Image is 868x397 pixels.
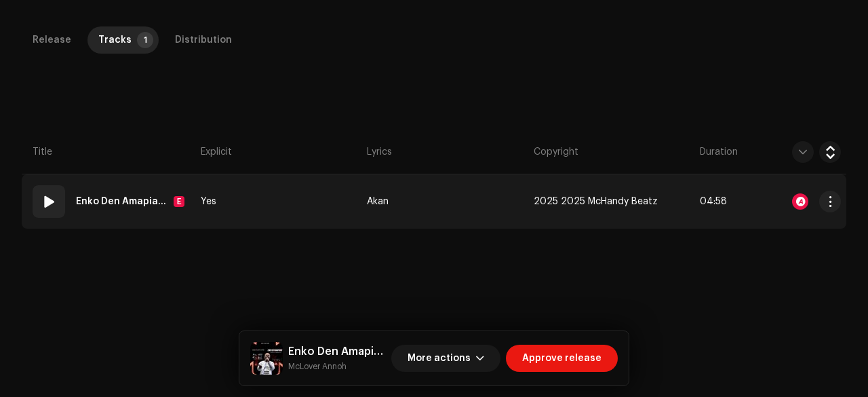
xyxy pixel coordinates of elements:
[201,145,232,159] span: Explicit
[700,197,727,206] span: 04:58
[534,197,658,207] span: 2025 2025 McHandy Beatz
[408,345,471,372] span: More actions
[534,145,578,159] span: Copyright
[201,197,216,207] span: Yes
[367,197,389,207] span: Akan
[175,26,232,54] div: Distribution
[250,342,283,375] img: 04cccc89-2baf-44f2-8208-5eb9a2de47f0
[700,145,738,159] span: Duration
[288,360,386,373] small: Enko Den Amapiano [Remastered]
[506,345,618,372] button: Approve release
[367,145,392,159] span: Lyrics
[391,345,500,372] button: More actions
[288,343,386,360] h5: Enko Den Amapiano [Remastered]
[522,345,601,372] span: Approve release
